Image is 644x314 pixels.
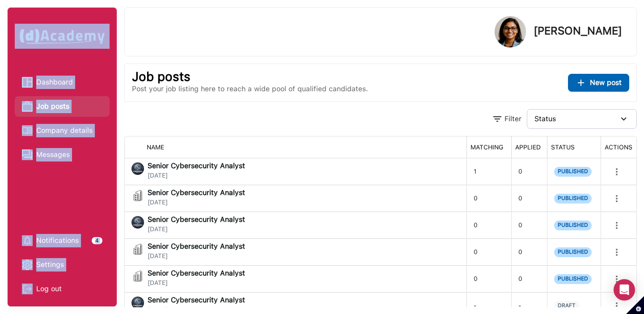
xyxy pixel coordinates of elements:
span: Notifications [36,234,79,247]
span: New post [590,78,622,87]
span: PUBLISHED [554,194,592,204]
img: Job posts icon [22,101,33,112]
span: Senior Cybersecurity Analyst [148,189,245,196]
button: Set cookie preferences [626,296,644,314]
img: jobi [131,297,144,309]
p: Job posts [132,71,368,82]
span: MATCHING [470,144,503,151]
button: ...New post [568,74,629,92]
img: Dashboard icon [22,77,33,88]
img: setting [22,235,33,246]
div: 0 [511,158,547,185]
span: Senior Cybersecurity Analyst [148,297,245,304]
span: [DATE] [148,279,245,287]
span: Senior Cybersecurity Analyst [148,243,245,250]
span: [DATE] [148,225,245,233]
img: Company details icon [22,125,33,136]
button: Status [527,109,637,129]
span: Senior Cybersecurity Analyst [148,216,245,223]
span: [DATE] [148,306,245,314]
div: Log out [22,282,102,296]
button: more [608,243,626,261]
span: APPLIED [515,144,541,151]
div: 0 [466,239,511,265]
a: Dashboard iconDashboard [22,76,102,89]
div: 0 [511,239,547,265]
div: 0 [511,185,547,212]
a: Messages iconMessages [22,148,102,161]
span: Senior Cybersecurity Analyst [148,270,245,277]
img: jobi [131,270,144,282]
a: Job posts iconJob posts [22,100,102,113]
img: jobi [131,162,144,175]
img: dAcademy [15,24,110,49]
span: NAME [147,144,164,151]
span: STATUS [551,144,575,151]
span: PUBLISHED [554,274,592,284]
span: Job posts [36,100,69,113]
span: Senior Cybersecurity Analyst [148,162,245,170]
div: 0 [511,266,547,292]
img: Filter Icon [492,114,503,124]
a: Company details iconCompany details [22,124,102,137]
span: ACTIONS [605,144,632,151]
img: Messages icon [22,149,33,160]
span: Company details [36,124,93,137]
img: jobi [131,243,144,255]
span: PUBLISHED [554,247,592,257]
img: jobi [131,189,144,202]
span: [DATE] [148,199,245,206]
img: Profile [495,16,526,47]
span: [DATE] [148,252,245,260]
button: more [608,216,626,234]
button: more [608,270,626,288]
span: Settings [36,258,64,272]
span: PUBLISHED [554,167,592,177]
div: Open Intercom Messenger [614,279,635,301]
img: setting [22,259,33,270]
span: [DATE] [148,172,245,179]
span: DRAFT [554,301,579,311]
div: 0 [466,266,511,292]
p: Post your job listing here to reach a wide pool of qualified candidates. [132,84,368,94]
span: Messages [36,148,70,161]
span: Dashboard [36,76,73,89]
div: 0 [466,212,511,238]
span: PUBLISHED [554,221,592,230]
button: more [608,163,626,181]
div: 0 [511,212,547,238]
div: 0 [466,185,511,212]
div: Filter [504,113,521,125]
div: 1 [466,158,511,185]
img: jobi [131,216,144,229]
img: ... [576,77,586,88]
button: more [608,190,626,208]
div: 4 [92,237,102,244]
img: Log out [22,284,33,294]
p: [PERSON_NAME] [534,25,622,36]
